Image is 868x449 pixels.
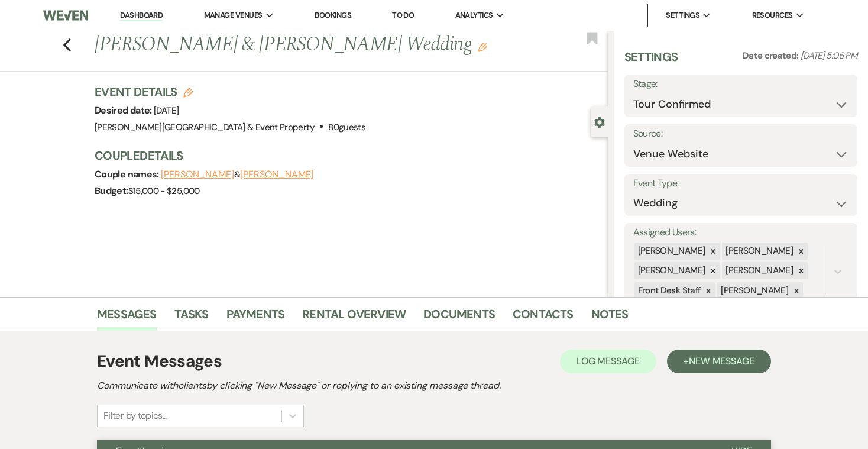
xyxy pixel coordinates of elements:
[633,76,848,93] label: Stage:
[722,243,795,260] div: [PERSON_NAME]
[95,121,315,133] span: [PERSON_NAME][GEOGRAPHIC_DATA] & Event Property
[240,170,313,179] button: [PERSON_NAME]
[315,10,351,20] a: Bookings
[392,10,414,20] a: To Do
[633,125,848,143] label: Source:
[95,104,154,117] span: Desired date:
[624,49,678,75] h3: Settings
[717,282,790,299] div: [PERSON_NAME]
[801,50,857,62] span: [DATE] 5:06 PM
[95,185,128,197] span: Budget:
[97,379,771,393] h2: Communicate with clients by clicking "New Message" or replying to an existing message thread.
[594,116,605,127] button: Close lead details
[743,50,801,62] span: Date created:
[634,243,707,260] div: [PERSON_NAME]
[633,224,848,241] label: Assigned Users:
[666,9,699,21] span: Settings
[154,105,179,117] span: [DATE]
[560,350,656,373] button: Log Message
[328,121,365,133] span: 80 guests
[634,262,707,279] div: [PERSON_NAME]
[128,185,200,197] span: $15,000 - $25,000
[97,305,157,331] a: Messages
[120,10,163,21] a: Dashboard
[591,305,629,331] a: Notes
[513,305,574,331] a: Contacts
[97,349,222,374] h1: Event Messages
[633,175,848,192] label: Event Type:
[95,168,161,180] span: Couple names:
[161,170,234,179] button: [PERSON_NAME]
[634,282,702,299] div: Front Desk Staff
[43,3,88,28] img: Weven Logo
[95,31,500,59] h1: [PERSON_NAME] & [PERSON_NAME] Wedding
[752,9,793,21] span: Resources
[478,41,487,52] button: Edit
[576,355,640,367] span: Log Message
[722,262,795,279] div: [PERSON_NAME]
[95,83,365,100] h3: Event Details
[423,305,495,331] a: Documents
[103,409,167,423] div: Filter by topics...
[174,305,209,331] a: Tasks
[667,350,771,373] button: +New Message
[95,147,596,164] h3: Couple Details
[689,355,754,367] span: New Message
[455,9,493,21] span: Analytics
[204,9,263,21] span: Manage Venues
[226,305,285,331] a: Payments
[302,305,406,331] a: Rental Overview
[161,169,313,180] span: &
